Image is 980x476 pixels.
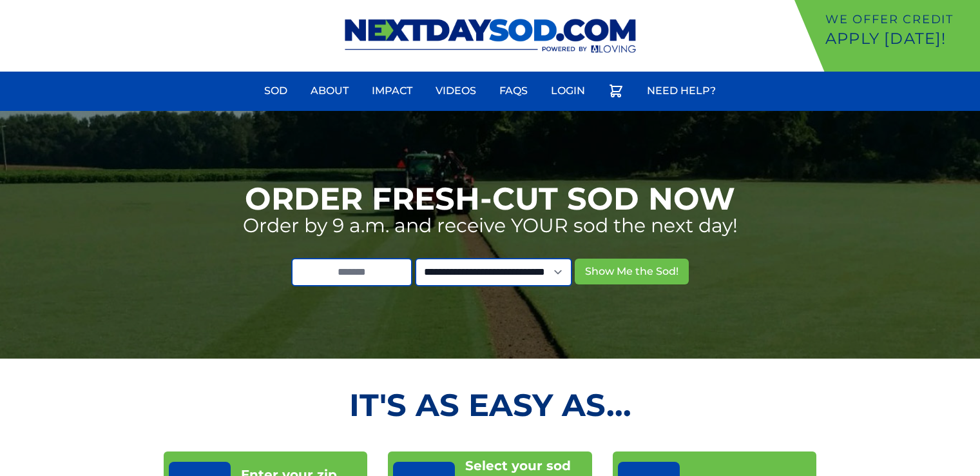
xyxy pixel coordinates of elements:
[243,214,738,237] p: Order by 9 a.m. and receive YOUR sod the next day!
[825,10,975,28] p: We offer Credit
[428,75,484,106] a: Videos
[245,183,735,214] h1: Order Fresh-Cut Sod Now
[575,259,689,284] button: Show Me the Sod!
[164,390,817,421] h2: It's as Easy As...
[543,75,593,106] a: Login
[492,75,535,106] a: FAQs
[364,75,420,106] a: Impact
[256,75,295,106] a: Sod
[303,75,356,106] a: About
[825,28,975,49] p: Apply [DATE]!
[639,75,724,106] a: Need Help?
